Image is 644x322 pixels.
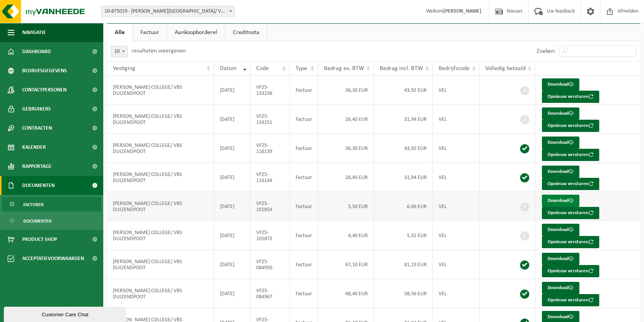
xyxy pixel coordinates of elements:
[220,65,237,72] span: Datum
[542,236,599,248] button: Opnieuw versturen
[107,163,214,192] td: [PERSON_NAME] COLLEGE/ VBS DUIZENDPOOT
[214,76,250,105] td: [DATE]
[542,137,579,149] a: Download
[133,24,167,41] a: Factuur
[214,134,250,163] td: [DATE]
[290,279,318,308] td: Factuur
[23,197,44,212] span: Facturen
[107,250,214,279] td: [PERSON_NAME] COLLEGE/ VBS DUIZENDPOOT
[23,214,52,228] span: Documenten
[214,192,250,221] td: [DATE]
[374,163,433,192] td: 31,94 EUR
[214,221,250,250] td: [DATE]
[113,65,135,72] span: Vestiging
[318,279,374,308] td: 48,40 EUR
[290,163,318,192] td: Factuur
[256,65,269,72] span: Code
[374,250,433,279] td: 81,19 EUR
[111,46,127,57] span: 10
[374,221,433,250] td: 5,32 EUR
[537,48,556,54] label: Zoeken:
[542,166,579,178] a: Download
[22,23,46,42] span: Navigatie
[250,105,290,134] td: VF25-133251
[22,119,52,138] span: Contracten
[542,224,579,236] a: Download
[542,78,579,91] a: Download
[433,105,480,134] td: VEL
[250,192,290,221] td: VF25-101854
[433,221,480,250] td: VEL
[250,134,290,163] td: VF25-116139
[22,80,67,99] span: Contactpersonen
[542,149,599,161] button: Opnieuw versturen
[433,134,480,163] td: VEL
[439,65,470,72] span: Bedrijfscode
[22,99,51,119] span: Gebruikers
[107,134,214,163] td: [PERSON_NAME] COLLEGE/ VBS DUIZENDPOOT
[132,48,186,54] label: resultaten weergeven
[101,6,235,17] span: 10-875019 - OSCAR ROMERO COLLEGE/ VBS DUIZENDPOOT - BERLARE
[22,157,52,176] span: Rapportage
[101,6,234,17] span: 10-875019 - OSCAR ROMERO COLLEGE/ VBS DUIZENDPOOT - BERLARE
[290,221,318,250] td: Factuur
[433,279,480,308] td: VEL
[290,105,318,134] td: Factuur
[225,24,267,41] a: Creditnota
[250,250,290,279] td: VF25-084950
[542,107,579,120] a: Download
[485,65,525,72] span: Volledig betaald
[290,250,318,279] td: Factuur
[542,265,599,277] button: Opnieuw versturen
[542,178,599,190] button: Opnieuw versturen
[214,250,250,279] td: [DATE]
[374,76,433,105] td: 43,92 EUR
[318,221,374,250] td: 4,40 EUR
[433,76,480,105] td: VEL
[107,192,214,221] td: [PERSON_NAME] COLLEGE/ VBS DUIZENDPOOT
[290,192,318,221] td: Factuur
[296,65,307,72] span: Type
[290,76,318,105] td: Factuur
[107,279,214,308] td: [PERSON_NAME] COLLEGE/ VBS DUIZENDPOOT
[433,192,480,221] td: VEL
[318,134,374,163] td: 36,30 EUR
[290,134,318,163] td: Factuur
[542,195,579,207] a: Download
[542,253,579,265] a: Download
[167,24,225,41] a: Aankoopborderel
[214,163,250,192] td: [DATE]
[318,192,374,221] td: 5,50 EUR
[250,279,290,308] td: VF25-084967
[380,65,423,72] span: Bedrag incl. BTW
[250,221,290,250] td: VF25-101872
[374,105,433,134] td: 31,94 EUR
[107,221,214,250] td: [PERSON_NAME] COLLEGE/ VBS DUIZENDPOOT
[214,279,250,308] td: [DATE]
[324,65,364,72] span: Bedrag ex. BTW
[107,24,132,41] a: Alle
[542,91,599,103] button: Opnieuw versturen
[443,8,481,14] strong: [PERSON_NAME]
[22,230,57,249] span: Product Shop
[250,76,290,105] td: VF25-133238
[433,250,480,279] td: VEL
[107,105,214,134] td: [PERSON_NAME] COLLEGE/ VBS DUIZENDPOOT
[22,176,55,195] span: Documenten
[250,163,290,192] td: VF25-116144
[22,42,51,61] span: Dashboard
[374,134,433,163] td: 43,92 EUR
[22,249,84,268] span: Acceptatievoorwaarden
[2,197,101,211] a: Facturen
[433,163,480,192] td: VEL
[318,76,374,105] td: 36,30 EUR
[542,282,579,294] a: Download
[214,105,250,134] td: [DATE]
[318,105,374,134] td: 26,40 EUR
[374,192,433,221] td: 6,66 EUR
[542,120,599,132] button: Opnieuw versturen
[111,46,128,57] span: 10
[22,61,67,80] span: Bedrijfsgegevens
[318,250,374,279] td: 67,10 EUR
[542,207,599,219] button: Opnieuw versturen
